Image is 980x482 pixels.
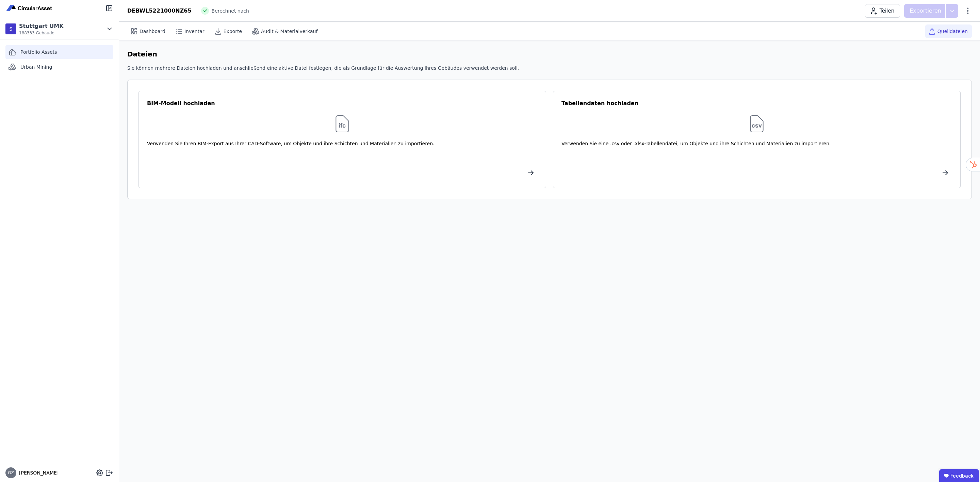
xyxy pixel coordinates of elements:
p: Exportieren [910,7,943,15]
h6: Dateien [127,49,157,59]
span: Berechnet nach [212,7,249,14]
span: Audit & Materialverkauf [261,28,317,35]
div: DEBWL5221000NZ65 [127,7,192,15]
img: svg%3e [331,113,353,135]
div: Sie können mehrere Dateien hochladen und anschließend eine aktive Datei festlegen, die als Grundl... [127,65,972,77]
div: Verwenden Sie Ihren BIM-Export aus Ihrer CAD-Software, um Objekte und ihre Schichten und Material... [147,140,538,161]
div: Stuttgart UMK [19,22,64,30]
img: Concular [5,4,54,12]
span: Urban Mining [20,64,52,70]
img: svg%3e [746,113,768,135]
span: Dashboard [140,28,165,35]
button: Teilen [865,4,900,18]
div: Tabellendaten hochladen [561,99,952,107]
span: Exporte [224,28,242,35]
span: Inventar [184,28,205,35]
div: Verwenden Sie eine .csv oder .xlsx-Tabellendatei, um Objekte und ihre Schichten und Materialien z... [561,140,952,161]
span: Quelldateien [937,28,968,35]
div: BIM-Modell hochladen [147,99,538,107]
span: GZ [8,471,14,475]
div: S [5,23,16,34]
span: [PERSON_NAME] [16,469,59,476]
span: Portfolio Assets [20,49,57,55]
span: 188333 Gebäude [19,30,64,36]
